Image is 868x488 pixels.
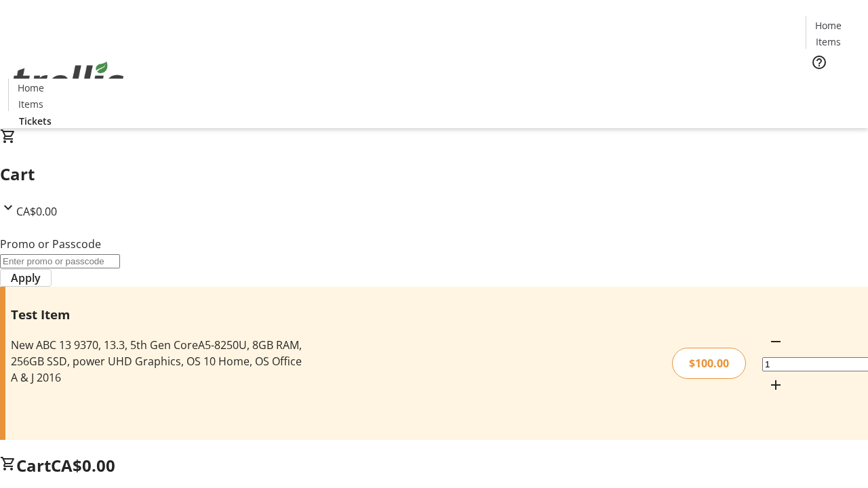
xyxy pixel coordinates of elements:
[806,49,833,76] button: Help
[762,328,789,355] button: Decrement by one
[51,454,115,476] span: CA$0.00
[8,114,62,128] a: Tickets
[18,97,43,111] span: Items
[672,348,746,379] div: $100.00
[18,81,44,95] span: Home
[11,270,41,286] span: Apply
[8,47,129,115] img: Orient E2E Organization lSYSmkcoBg's Logo
[19,114,52,128] span: Tickets
[11,337,307,386] div: New ABC 13 9370, 13.3, 5th Gen CoreA5-8250U, 8GB RAM, 256GB SSD, power UHD Graphics, OS 10 Home, ...
[806,18,850,33] a: Home
[762,371,789,399] button: Increment by one
[806,35,850,49] a: Items
[9,81,52,95] a: Home
[815,18,842,33] span: Home
[816,35,841,49] span: Items
[806,79,860,93] a: Tickets
[9,97,52,111] a: Items
[11,305,307,324] h3: Test Item
[16,204,57,219] span: CA$0.00
[816,79,849,93] span: Tickets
